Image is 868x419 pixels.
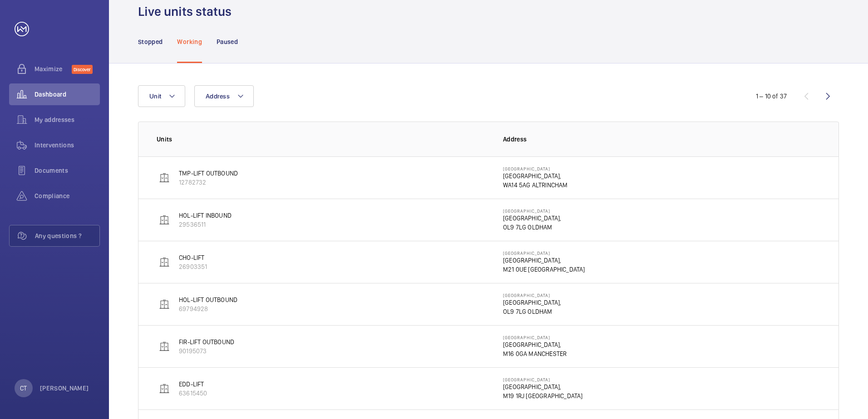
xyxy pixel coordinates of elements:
p: HOL-LIFT INBOUND [179,211,232,220]
p: OL9 7LG OLDHAM [503,307,561,316]
p: [GEOGRAPHIC_DATA] [503,292,561,298]
h1: Live units status [138,3,232,20]
p: HOL-LIFT OUTBOUND [179,295,237,304]
span: Interventions [35,141,100,150]
span: Discover [72,65,93,74]
div: 1 – 10 of 37 [756,92,787,101]
p: EDD-LIFT [179,380,207,389]
span: Address [206,93,230,100]
span: Compliance [35,191,100,200]
p: 29536511 [179,220,232,229]
p: 63615450 [179,389,207,398]
p: [GEOGRAPHIC_DATA], [503,171,567,180]
p: [GEOGRAPHIC_DATA], [503,256,585,265]
p: Paused [217,37,238,46]
p: [PERSON_NAME] [40,384,89,393]
p: [GEOGRAPHIC_DATA], [503,340,567,349]
img: elevator.svg [159,299,170,310]
span: Maximize [35,64,72,73]
p: Address [503,135,820,144]
p: M21 0UE [GEOGRAPHIC_DATA] [503,265,585,274]
button: Unit [138,85,185,107]
p: [GEOGRAPHIC_DATA] [503,377,583,382]
p: FIR-LIFT OUTBOUND [179,337,234,346]
img: elevator.svg [159,341,170,352]
span: Dashboard [35,90,100,99]
p: TMP-LIFT OUTBOUND [179,169,238,178]
p: [GEOGRAPHIC_DATA] [503,250,585,256]
p: CT [20,384,27,393]
p: Units [157,135,488,144]
p: [GEOGRAPHIC_DATA] [503,166,567,171]
img: elevator.svg [159,172,170,183]
p: 90195073 [179,346,234,356]
img: elevator.svg [159,257,170,268]
button: Address [194,85,254,107]
p: [GEOGRAPHIC_DATA], [503,298,561,307]
p: 69794928 [179,304,237,313]
img: elevator.svg [159,383,170,394]
p: 12782732 [179,178,238,187]
p: M19 1RJ [GEOGRAPHIC_DATA] [503,391,583,400]
p: Stopped [138,37,163,46]
p: [GEOGRAPHIC_DATA], [503,382,583,391]
span: Any questions ? [35,231,99,240]
span: Documents [35,166,100,175]
p: CHO-LIFT [179,253,207,262]
p: 26903351 [179,262,207,271]
p: Working [177,37,202,46]
p: [GEOGRAPHIC_DATA] [503,208,561,214]
p: OL9 7LG OLDHAM [503,223,561,232]
p: M16 0GA MANCHESTER [503,349,567,358]
img: elevator.svg [159,214,170,225]
span: Unit [149,93,161,100]
p: WA14 5AG ALTRINCHAM [503,180,567,190]
p: [GEOGRAPHIC_DATA] [503,335,567,340]
span: My addresses [35,115,100,124]
p: [GEOGRAPHIC_DATA], [503,214,561,223]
